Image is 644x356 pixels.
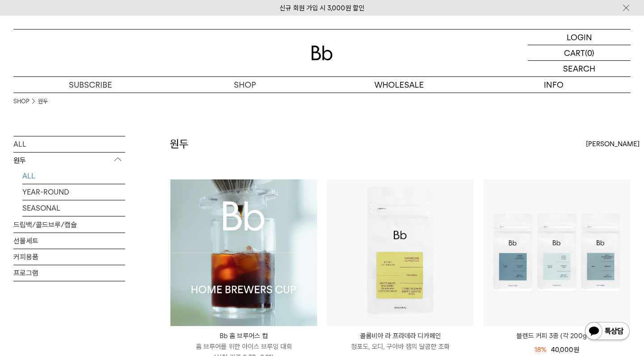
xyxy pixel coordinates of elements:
a: YEAR-ROUND [22,184,125,200]
img: 블렌드 커피 3종 (각 200g x3) [483,179,630,326]
p: Bb 홈 브루어스 컵 [170,331,317,341]
p: 청포도, 오디, 구아바 잼의 달콤한 조화 [327,341,474,352]
span: 원 [573,346,579,354]
a: SHOP [168,77,322,93]
p: INFO [476,77,631,93]
img: 로고 [311,46,333,60]
a: 원두 [38,97,48,106]
p: (0) [585,45,594,60]
p: LOGIN [567,30,592,45]
img: Bb 홈 브루어스 컵 [170,179,317,326]
p: CART [564,45,585,60]
h2: 원두 [170,136,189,152]
a: CART (0) [528,45,631,61]
a: SEASONAL [22,200,125,216]
a: LOGIN [528,30,631,45]
p: SEARCH [563,61,595,76]
img: 콜롬비아 라 프라데라 디카페인 [327,179,474,326]
img: 카카오톡 채널 1:1 채팅 버튼 [584,321,631,343]
p: 콜롬비아 라 프라데라 디카페인 [327,331,474,341]
span: 40,000 [551,346,579,354]
a: 콜롬비아 라 프라데라 디카페인 청포도, 오디, 구아바 잼의 달콤한 조화 [327,331,474,352]
p: WHOLESALE [322,77,476,93]
div: 18% [534,344,547,355]
p: 원두 [13,153,125,169]
a: 블렌드 커피 3종 (각 200g x3) [483,331,630,341]
a: 신규 회원 가입 시 3,000원 할인 [280,4,364,12]
a: 커피용품 [13,249,125,265]
span: [PERSON_NAME] [586,139,640,149]
a: 드립백/콜드브루/캡슐 [13,217,125,233]
a: SHOP [13,97,29,106]
a: ALL [13,136,125,152]
a: SUBSCRIBE [13,77,168,93]
a: 프로그램 [13,265,125,281]
a: ALL [22,168,125,184]
a: 선물세트 [13,233,125,249]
